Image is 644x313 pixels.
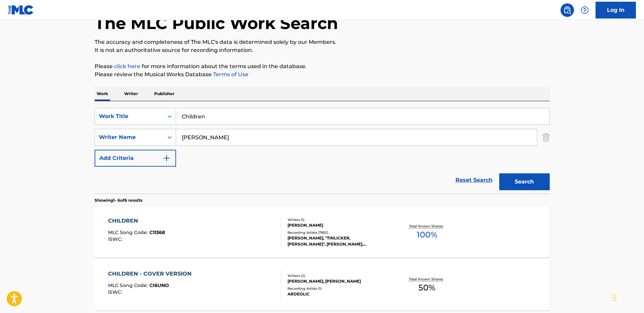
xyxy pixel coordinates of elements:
[95,197,142,203] p: Showing 1 - 6 of 6 results
[287,217,389,222] div: Writers ( 1 )
[152,87,176,101] p: Publisher
[99,112,160,120] div: Work Title
[108,236,124,242] span: ISWC :
[95,38,550,46] p: The accuracy and completeness of The MLC's data is determined solely by our Members.
[95,207,550,257] a: CHILDRENMLC Song Code:C11368ISWC:Writers (1)[PERSON_NAME]Recording Artists (7852)[PERSON_NAME], "...
[418,282,435,294] span: 50 %
[542,129,550,146] img: Delete Criterion
[287,273,389,278] div: Writers ( 2 )
[122,87,140,101] p: Writer
[409,277,445,282] p: Total Known Shares:
[212,71,248,78] a: Terms of Use
[417,229,437,241] span: 100 %
[8,5,34,15] img: MLC Logo
[149,229,165,235] span: C11368
[596,2,636,19] a: Log In
[287,222,389,228] div: [PERSON_NAME]
[499,173,550,190] button: Search
[95,62,550,70] p: Please for more information about the terms used in the database.
[287,278,389,284] div: [PERSON_NAME], [PERSON_NAME]
[578,3,591,17] div: Help
[409,224,445,229] p: Total Known Shares:
[149,282,169,288] span: CI6UNO
[452,173,496,188] a: Reset Search
[581,6,589,14] img: help
[108,217,165,225] div: CHILDREN
[287,235,389,247] div: [PERSON_NAME], "TINLICKER, [PERSON_NAME]", [PERSON_NAME], [PERSON_NAME], [PERSON_NAME]
[163,154,171,162] img: 9d2ae6d4665cec9f34b9.svg
[287,291,389,297] div: ARDEOLIC
[99,133,160,141] div: Writer Name
[114,63,140,69] a: click here
[95,87,110,101] p: Work
[95,13,338,33] h1: The MLC Public Work Search
[108,270,195,278] div: CHILDREN - COVER VERSION
[108,229,149,235] span: MLC Song Code :
[287,230,389,235] div: Recording Artists ( 7852 )
[95,150,176,167] button: Add Criteria
[108,289,124,295] span: ISWC :
[95,260,550,310] a: CHILDREN - COVER VERSIONMLC Song Code:CI6UNOISWC:Writers (2)[PERSON_NAME], [PERSON_NAME]Recording...
[287,286,389,291] div: Recording Artists ( 1 )
[561,3,574,17] a: Public Search
[95,70,550,79] p: Please review the Musical Works Database
[563,6,571,14] img: search
[108,282,149,288] span: MLC Song Code :
[95,46,550,54] p: It is not an authoritative source for recording information.
[95,108,550,194] form: Search Form
[612,287,616,308] div: Drag
[610,281,644,313] iframe: Chat Widget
